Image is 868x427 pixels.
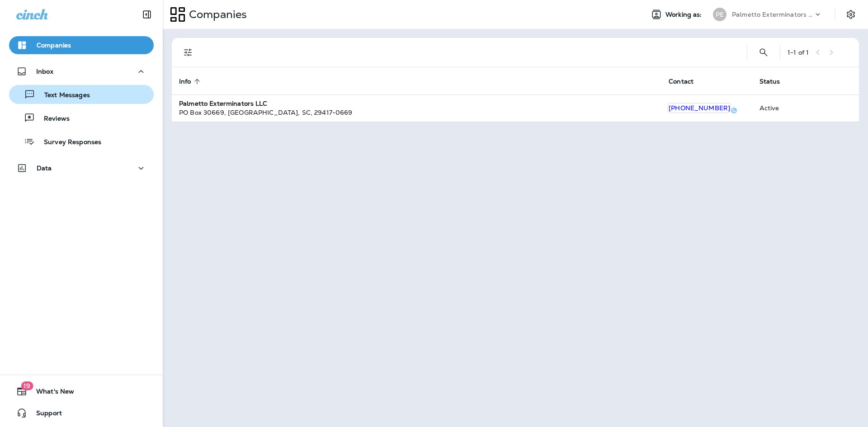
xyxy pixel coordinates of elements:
[179,43,197,61] button: Filters
[27,409,62,420] span: Support
[759,77,792,85] span: Status
[9,404,154,422] button: Support
[755,43,773,61] button: Search Companies
[669,104,730,112] span: [PHONE_NUMBER]
[9,62,154,80] button: Inbox
[36,68,53,75] p: Inbox
[37,42,71,49] p: Companies
[134,5,160,23] button: Collapse Sidebar
[9,382,154,400] button: 19What's New
[35,91,90,100] p: Text Messages
[669,78,693,85] span: Contact
[9,85,154,104] button: Text Messages
[843,6,859,23] button: Settings
[9,132,154,151] button: Survey Responses
[185,8,247,21] p: Companies
[179,78,191,85] span: Info
[759,78,780,85] span: Status
[9,108,154,127] button: Reviews
[35,115,70,123] p: Reviews
[752,94,810,122] td: Active
[788,49,809,56] div: 1 - 1 of 1
[179,77,203,85] span: Info
[713,8,726,21] div: PE
[665,11,704,19] span: Working as:
[732,11,813,18] p: Palmetto Exterminators LLC
[27,388,74,399] span: What's New
[21,381,33,390] span: 19
[9,159,154,177] button: Data
[669,77,705,85] span: Contact
[9,36,154,54] button: Companies
[179,99,268,108] strong: Palmetto Exterminators LLC
[35,138,101,147] p: Survey Responses
[179,108,654,117] div: PO Box 30669 , [GEOGRAPHIC_DATA] , SC , 29417-0669
[37,164,52,172] p: Data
